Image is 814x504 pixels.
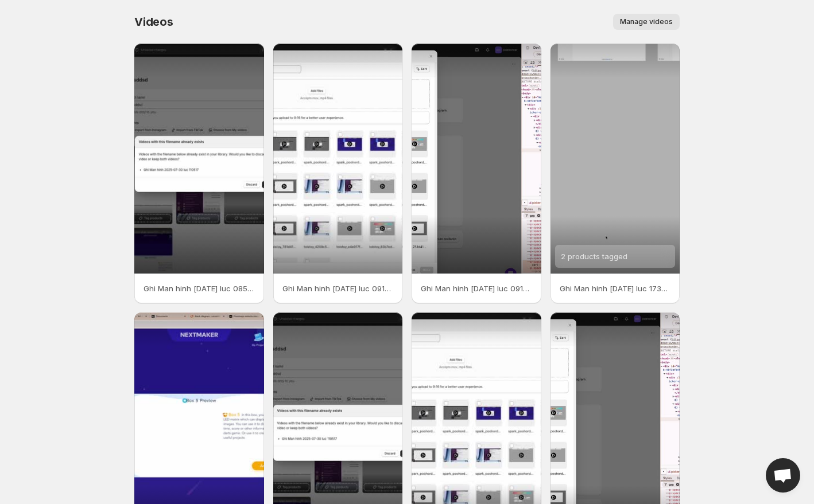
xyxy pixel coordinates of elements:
p: Ghi Man hinh [DATE] luc 085916 [144,283,255,294]
span: Manage videos [620,17,673,26]
span: Videos [134,15,173,29]
span: 2 products tagged [561,252,627,261]
p: Ghi Man hinh [DATE] luc 091846 [282,283,394,294]
p: Ghi Man hinh [DATE] luc 173349 [560,283,671,294]
p: Ghi Man hinh [DATE] luc 091902 [421,283,532,294]
a: Open chat [766,458,800,493]
button: Manage videos [613,14,680,30]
